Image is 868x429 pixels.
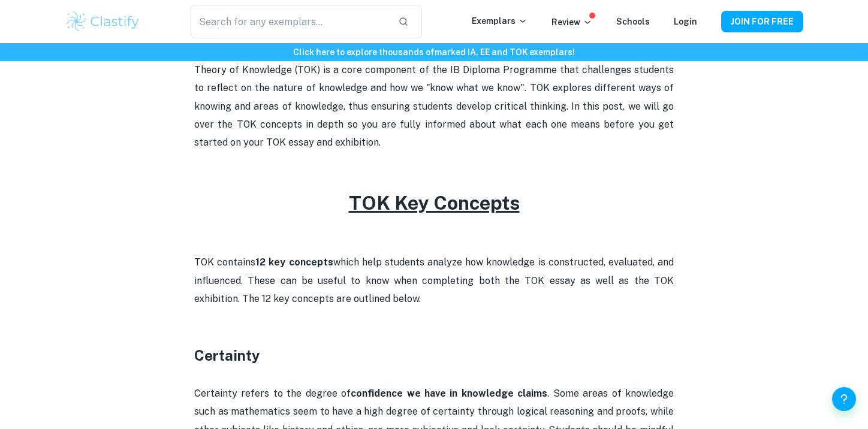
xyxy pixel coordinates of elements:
input: Search for any exemplars... [191,5,388,38]
a: Login [674,17,697,26]
p: Exemplars [472,14,528,28]
h3: Certainty [194,345,674,366]
h6: Click here to explore thousands of marked IA, EE and TOK exemplars ! [2,46,866,59]
strong: confidence we have in knowledge claims [351,388,547,399]
button: Help and Feedback [832,387,856,411]
a: Schools [616,17,650,26]
button: JOIN FOR FREE [721,11,803,32]
u: TOK Key Concepts [349,192,520,214]
p: Review [551,16,592,29]
img: Clastify logo [65,10,141,34]
p: TOK contains which help students analyze how knowledge is constructed, evaluated, and influenced.... [194,253,674,308]
p: Theory of Knowledge (TOK) is a core component of the IB Diploma Programme that challenges student... [194,61,674,152]
strong: 12 key concepts [255,256,333,268]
